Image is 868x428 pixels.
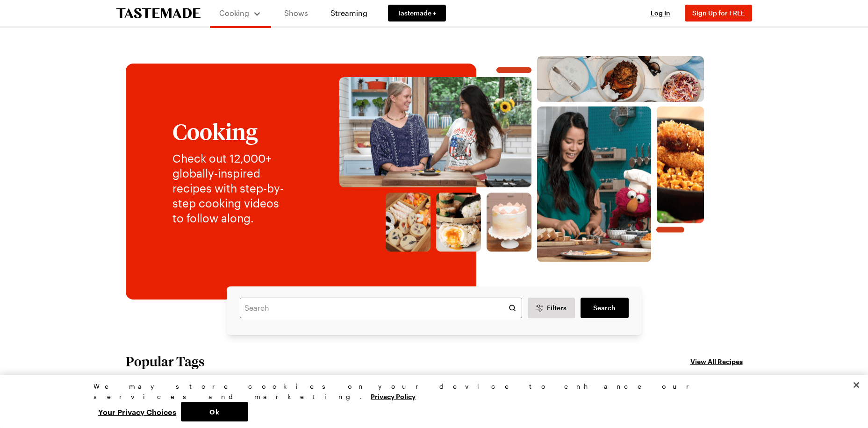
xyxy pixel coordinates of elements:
[397,8,437,18] span: Tastemade +
[642,8,679,18] button: Log In
[116,8,201,19] a: To Tastemade Home Page
[692,9,745,17] span: Sign Up for FREE
[581,298,628,318] a: filters
[93,381,767,402] div: We may store cookies on your device to enhance our services and marketing.
[181,402,248,421] button: Ok
[371,392,416,400] a: More information about your privacy, opens in a new tab
[93,381,767,421] div: Privacy
[846,375,867,395] button: Close
[547,303,567,313] span: Filters
[685,5,752,21] button: Sign Up for FREE
[310,56,733,262] img: Explore recipes
[172,151,292,226] p: Check out 12,000+ globally-inspired recipes with step-by-step cooking videos to follow along.
[126,354,205,369] h2: Popular Tags
[388,5,446,21] a: Tastemade +
[690,356,743,366] a: View All Recipes
[593,303,616,313] span: Search
[172,119,292,143] h1: Cooking
[651,9,670,17] span: Log In
[528,298,575,318] button: Desktop filters
[93,402,181,421] button: Your Privacy Choices
[219,4,262,22] button: Cooking
[219,8,249,17] span: Cooking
